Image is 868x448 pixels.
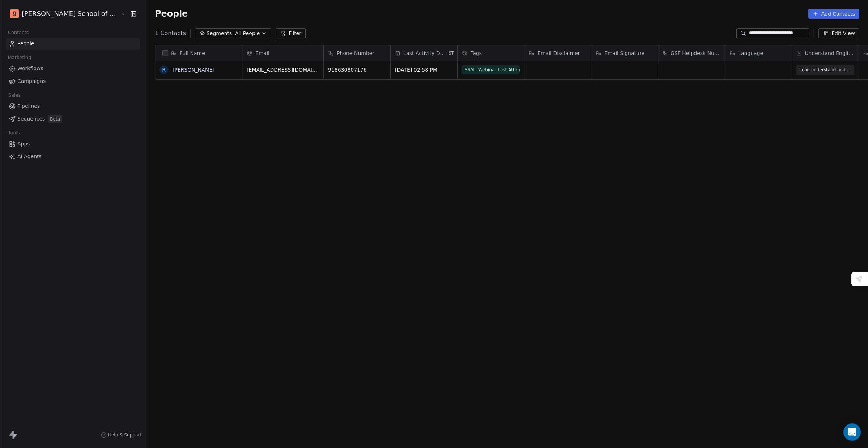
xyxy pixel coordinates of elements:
[6,100,140,112] a: Pipelines
[180,50,205,57] span: Full Name
[6,113,140,125] a: SequencesBeta
[808,9,859,19] button: Add Contacts
[5,90,24,101] span: Sales
[524,45,591,61] div: Email Disclaimer
[738,50,763,57] span: Language
[391,45,457,61] div: Last Activity DateIST
[337,50,374,57] span: Phone Number
[173,67,214,73] a: [PERSON_NAME]
[207,30,234,37] span: Segments:
[324,45,390,61] div: Phone Number
[6,63,140,75] a: Workflows
[155,61,242,422] div: grid
[242,45,323,61] div: Email
[17,102,40,110] span: Pipelines
[5,127,23,138] span: Tools
[9,8,116,20] button: [PERSON_NAME] School of Finance LLP
[108,432,141,438] span: Help & Support
[6,151,140,162] a: AI Agents
[5,52,34,63] span: Marketing
[17,140,30,148] span: Apps
[247,66,319,73] span: [EMAIL_ADDRESS][DOMAIN_NAME]
[537,50,580,57] span: Email Disclaimer
[458,45,524,61] div: Tags
[255,50,269,57] span: Email
[799,66,851,73] span: I can understand and speak English
[604,50,644,57] span: Email Signature
[818,28,859,38] button: Edit View
[805,50,854,57] span: Understand English?
[671,50,720,57] span: GSF Helpdesk Number
[17,40,34,47] span: People
[17,65,43,72] span: Workflows
[843,423,861,441] div: Open Intercom Messenger
[17,153,42,160] span: AI Agents
[155,8,188,19] span: People
[48,115,62,123] span: Beta
[22,9,119,18] span: [PERSON_NAME] School of Finance LLP
[591,45,658,61] div: Email Signature
[395,66,453,73] span: [DATE] 02:58 PM
[471,50,482,57] span: Tags
[17,115,45,123] span: Sequences
[658,45,725,61] div: GSF Helpdesk Number
[162,66,166,74] div: R
[155,29,186,38] span: 1 Contacts
[6,138,140,150] a: Apps
[6,38,140,50] a: People
[276,28,306,38] button: Filter
[17,77,46,85] span: Campaigns
[101,432,141,438] a: Help & Support
[447,50,454,56] span: IST
[235,30,260,37] span: All People
[5,27,32,38] span: Contacts
[792,45,859,61] div: Understand English?
[155,45,242,61] div: Full Name
[403,50,446,57] span: Last Activity Date
[462,65,520,74] span: SSM - Webinar Last Attended
[328,66,386,73] span: 918630807176
[6,75,140,87] a: Campaigns
[10,9,19,18] img: Goela%20School%20Logos%20(4).png
[725,45,792,61] div: Language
